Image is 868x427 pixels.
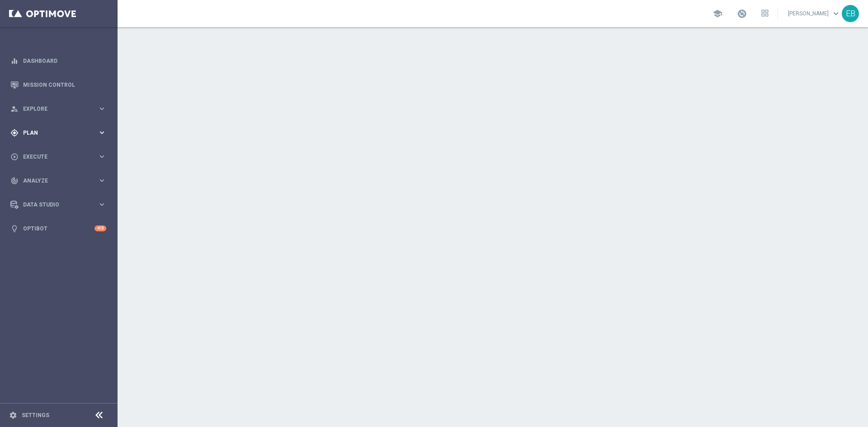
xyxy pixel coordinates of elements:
i: play_circle_outline [10,153,19,161]
button: equalizer Dashboard [10,57,107,65]
i: keyboard_arrow_right [98,104,106,113]
div: EB [842,5,859,22]
div: Dashboard [10,49,106,73]
button: play_circle_outline Execute keyboard_arrow_right [10,153,107,160]
i: track_changes [10,177,19,185]
i: gps_fixed [10,129,19,137]
span: school [712,9,722,19]
a: [PERSON_NAME]keyboard_arrow_down [787,7,842,20]
i: person_search [10,105,19,113]
i: keyboard_arrow_right [98,128,106,137]
span: Plan [23,130,98,136]
a: Optibot [23,216,94,240]
a: Settings [22,413,49,418]
a: Mission Control [23,73,106,97]
i: keyboard_arrow_right [98,176,106,185]
div: Analyze [10,177,98,185]
i: lightbulb [10,225,19,233]
div: Optibot [10,216,106,240]
i: settings [9,411,17,419]
i: keyboard_arrow_right [98,152,106,161]
div: Execute [10,153,98,161]
button: Data Studio keyboard_arrow_right [10,201,107,208]
div: Mission Control [10,73,106,97]
span: Data Studio [23,202,98,207]
button: Mission Control [10,81,107,89]
span: keyboard_arrow_down [831,9,841,19]
button: track_changes Analyze keyboard_arrow_right [10,177,107,184]
span: Execute [23,154,98,160]
i: equalizer [10,57,19,65]
div: Data Studio [10,201,98,209]
button: person_search Explore keyboard_arrow_right [10,105,107,113]
div: Explore [10,105,98,113]
span: Explore [23,106,98,112]
a: Dashboard [23,49,106,73]
i: keyboard_arrow_right [98,200,106,209]
div: +10 [94,225,106,231]
button: gps_fixed Plan keyboard_arrow_right [10,129,107,136]
span: Analyze [23,178,98,183]
div: Plan [10,129,98,137]
button: lightbulb Optibot +10 [10,225,107,232]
